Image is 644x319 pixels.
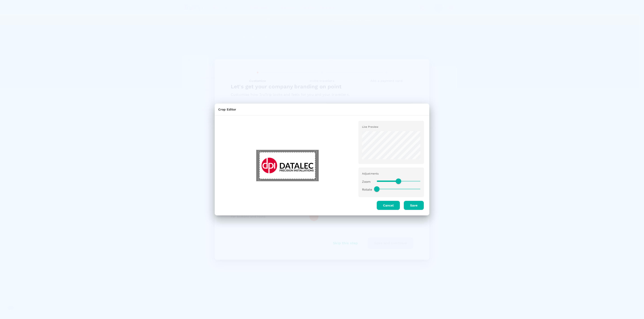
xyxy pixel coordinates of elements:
button: Save [404,201,424,210]
p: Zoom [362,179,373,184]
div: Use the arrow keys to move the crop selection area [259,152,315,179]
button: Cancel [377,201,400,210]
div: Crop Editor [218,107,426,112]
span: Adjustments [362,172,379,175]
span: Live Preview [362,125,379,128]
p: Rotate [362,187,373,192]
